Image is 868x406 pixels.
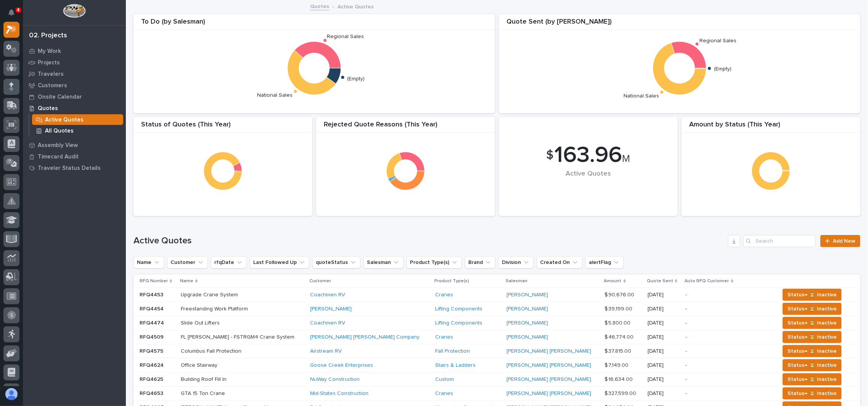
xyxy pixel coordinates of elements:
h1: Active Quotes [133,235,725,246]
p: - [686,304,689,312]
div: Status of Quotes (This Year) [133,121,312,133]
span: Status→ ⏳ Inactive [788,389,837,398]
a: [PERSON_NAME] [PERSON_NAME] [506,376,591,383]
p: $ 90,676.00 [605,290,636,298]
tr: RFQ4624RFQ4624 Office StairwayOffice Stairway Goose Creek Enterprises Stairs & Ladders [PERSON_NA... [133,358,860,372]
p: Auto RFQ Customer [685,277,729,285]
tr: RFQ4453RFQ4453 Upgrade Crane SystemUpgrade Crane System Coachmen RV Cranes [PERSON_NAME] $ 90,676... [133,288,860,302]
a: Travelers [23,68,126,80]
button: Division [498,256,534,269]
button: Product Type(s) [407,256,462,269]
button: Status→ ⏳ Inactive [783,317,842,329]
p: Office Stairway [181,361,219,369]
p: Active Quotes [338,2,374,10]
p: Quotes [38,105,58,112]
span: 163.96 [554,144,622,167]
p: Building Roof Fill In [181,375,228,383]
img: Workspace Logo [63,4,85,18]
button: alertFlag [585,256,624,269]
a: Custom [435,376,454,383]
p: All Quotes [45,128,74,134]
a: Quotes [310,2,329,10]
button: Name [133,256,164,269]
button: Status→ ⏳ Inactive [783,373,842,385]
button: Status→ ⏳ Inactive [783,331,842,343]
button: Last Followed Up [250,256,309,269]
p: RFQ4624 [140,361,165,369]
a: [PERSON_NAME] [506,306,548,312]
a: Traveler Status Details [23,162,126,174]
span: Add New [833,238,855,244]
a: Projects [23,57,126,68]
span: Status→ ⏳ Inactive [788,304,837,313]
tr: RFQ4454RFQ4454 Freestanding Work PlatformFreestanding Work Platform [PERSON_NAME] Lifting Compone... [133,302,860,316]
a: [PERSON_NAME] [506,292,548,298]
a: Fall Protection [435,348,470,355]
p: RFQ4509 [140,332,165,340]
a: Quotes [23,102,126,114]
span: Status→ ⏳ Inactive [788,347,837,356]
a: Active Quotes [29,114,126,125]
div: 02. Projects [29,32,67,40]
p: Freestanding Work Platform [181,304,249,312]
button: Created On [537,256,582,269]
p: [DATE] [648,320,680,326]
p: Salesman [506,277,527,285]
p: - [686,361,689,369]
button: users-avatar [3,386,19,402]
p: 4 [17,7,19,13]
a: [PERSON_NAME] [PERSON_NAME] [506,362,591,369]
a: [PERSON_NAME] [506,334,548,340]
p: [DATE] [648,390,680,397]
span: Status→ ⏳ Inactive [788,318,837,328]
text: National Sales [624,94,659,99]
p: [DATE] [648,306,680,312]
p: RFQ4625 [140,375,165,383]
text: National Sales [257,93,293,98]
p: FL [PERSON_NAME] - FSTRGM4 Crane System [181,332,296,340]
a: Coachmen RV [310,320,346,326]
a: Cranes [435,334,453,340]
span: Status→ ⏳ Inactive [788,375,837,384]
a: Lifting Components [435,306,482,312]
tr: RFQ4474RFQ4474 Slide Out LiftersSlide Out Lifters Coachmen RV Lifting Components [PERSON_NAME] $ ... [133,316,860,330]
span: $ [546,148,553,163]
p: $ 327,599.00 [605,389,638,397]
p: $ 39,199.00 [605,304,634,312]
tr: RFQ4575RFQ4575 Columbus Fall ProtectionColumbus Fall Protection Airstream RV Fall Protection [PER... [133,344,860,358]
a: Customers [23,80,126,91]
button: quoteStatus [312,256,360,269]
p: Active Quotes [45,117,84,123]
div: Rejected Quote Reasons (This Year) [316,121,495,133]
p: Assembly View [38,142,78,149]
a: Cranes [435,390,453,397]
a: [PERSON_NAME] [506,320,548,326]
p: Name [180,277,193,285]
a: Add New [820,235,860,247]
a: [PERSON_NAME] [PERSON_NAME] Company [310,334,420,340]
p: - [686,332,689,340]
p: - [686,389,689,397]
button: Brand [465,256,495,269]
a: Mid-States Construction [310,390,369,397]
text: Regional Sales [327,34,364,40]
p: RFQ4453 [140,290,165,298]
text: (Empty) [714,66,731,72]
p: RFQ Number [140,277,168,285]
p: Product Type(s) [434,277,469,285]
div: Search [743,235,816,247]
div: Notifications4 [10,9,19,21]
text: (Empty) [347,77,365,82]
p: $ 7,149.00 [605,361,630,369]
p: - [686,375,689,383]
p: Customers [38,82,67,89]
p: Travelers [38,71,64,78]
a: Airstream RV [310,348,342,355]
a: [PERSON_NAME] [PERSON_NAME] [506,348,591,355]
a: Timecard Audit [23,151,126,162]
p: [DATE] [648,376,680,383]
span: Status→ ⏳ Inactive [788,332,837,342]
div: Amount by Status (This Year) [682,121,860,133]
div: Quote Sent (by [PERSON_NAME]) [499,18,860,30]
p: RFQ4653 [140,389,165,397]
